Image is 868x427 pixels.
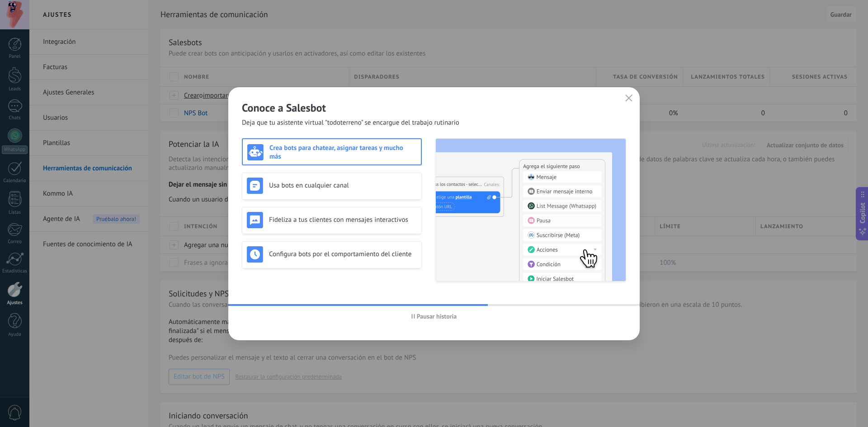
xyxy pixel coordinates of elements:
h3: Configura bots por el comportamiento del cliente [269,250,417,258]
span: Deja que tu asistente virtual "todoterreno" se encargue del trabajo rutinario [242,118,459,127]
button: Pausar historia [407,310,461,323]
h3: Fideliza a tus clientes con mensajes interactivos [269,216,417,224]
h2: Conoce a Salesbot [242,101,626,115]
h3: Usa bots en cualquier canal [269,181,417,190]
span: Pausar historia [417,313,457,319]
h3: Crea bots para chatear, asignar tareas y mucho más [269,144,416,161]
